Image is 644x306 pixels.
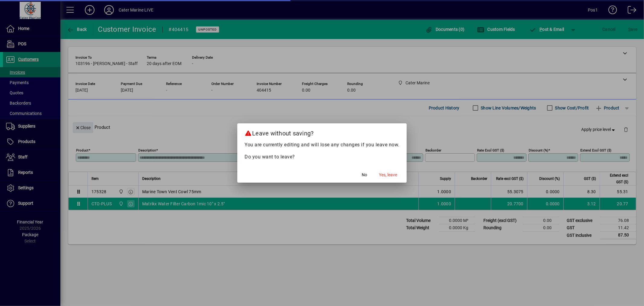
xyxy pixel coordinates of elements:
[379,172,397,178] span: Yes, leave
[245,153,399,161] p: Do you want to leave?
[355,169,374,180] button: No
[376,169,399,180] button: Yes, leave
[362,172,367,178] span: No
[245,141,399,148] p: You are currently editing and will lose any changes if you leave now.
[237,123,407,141] h2: Leave without saving?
